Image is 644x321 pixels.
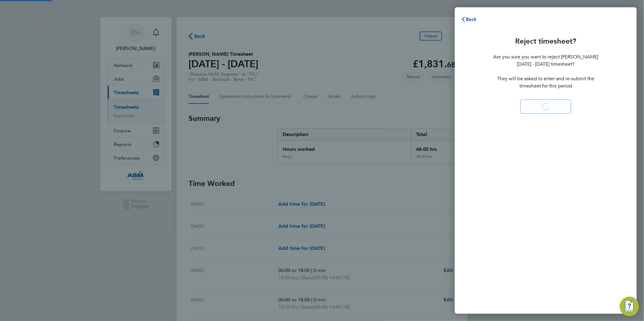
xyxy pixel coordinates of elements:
[492,75,599,90] p: They will be asked to enter and re-submit the timesheet for this period
[455,13,483,25] button: Back
[620,297,639,316] button: Engage Resource Center
[466,16,477,22] span: Back
[492,53,599,68] p: Are you sure you want to reject [PERSON_NAME] [DATE] - [DATE] timesheet?
[492,36,599,46] h3: Reject timesheet?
